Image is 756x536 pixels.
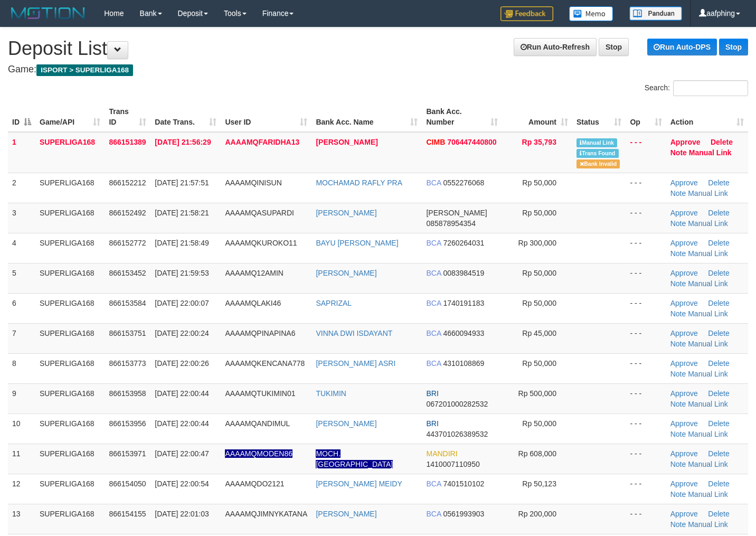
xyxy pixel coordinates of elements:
[626,504,666,534] td: - - -
[670,490,686,499] a: Note
[688,520,728,529] a: Manual Link
[626,203,666,233] td: - - -
[225,209,294,217] span: AAAAMQASUPARDI
[35,474,105,504] td: SUPERLIGA168
[225,449,292,458] span: Nama rekening ada tanda titik/strip, harap diedit
[8,504,35,534] td: 13
[225,329,295,337] span: AAAAMQPINAPINA6
[670,460,686,468] a: Note
[518,389,556,398] span: Rp 500,000
[443,329,484,337] span: Copy 4660094933 to clipboard
[670,299,698,307] a: Approve
[626,323,666,353] td: - - -
[155,510,209,518] span: [DATE] 22:01:03
[316,359,395,368] a: [PERSON_NAME] ASRI
[109,269,146,277] span: 866153452
[426,138,445,146] span: CIMB
[35,263,105,293] td: SUPERLIGA168
[8,293,35,323] td: 6
[109,449,146,458] span: 866153971
[109,510,146,518] span: 866154155
[670,340,686,348] a: Note
[708,209,729,217] a: Delete
[708,269,729,277] a: Delete
[502,102,572,132] th: Amount: activate to sort column ascending
[35,323,105,353] td: SUPERLIGA168
[426,299,441,307] span: BCA
[109,419,146,428] span: 866153956
[688,430,728,438] a: Manual Link
[629,6,682,21] img: panduan.png
[670,400,686,408] a: Note
[109,299,146,307] span: 866153584
[426,389,438,398] span: BRI
[708,479,729,488] a: Delete
[35,353,105,383] td: SUPERLIGA168
[35,444,105,474] td: SUPERLIGA168
[8,383,35,413] td: 9
[626,132,666,173] td: - - -
[670,449,698,458] a: Approve
[708,449,729,458] a: Delete
[8,102,35,132] th: ID: activate to sort column descending
[522,138,556,146] span: Rp 35,793
[225,419,290,428] span: AAAAMQANDIMUL
[8,233,35,263] td: 4
[316,178,402,187] a: MOCHAMAD RAFLY PRA
[577,149,619,158] span: Similar transaction found
[426,359,441,368] span: BCA
[670,329,698,337] a: Approve
[447,138,496,146] span: Copy 706447440800 to clipboard
[518,449,556,458] span: Rp 608,000
[670,389,698,398] a: Approve
[8,413,35,444] td: 10
[711,138,733,146] a: Delete
[316,329,392,337] a: VINNA DWI ISDAYANT
[35,504,105,534] td: SUPERLIGA168
[443,299,484,307] span: Copy 1740191183 to clipboard
[316,299,352,307] a: SAPRIZAL
[522,419,556,428] span: Rp 50,000
[708,299,729,307] a: Delete
[316,510,376,518] a: [PERSON_NAME]
[105,102,150,132] th: Trans ID: activate to sort column ascending
[8,353,35,383] td: 8
[708,419,729,428] a: Delete
[708,389,729,398] a: Delete
[670,479,698,488] a: Approve
[225,359,305,368] span: AAAAMQKENCANA778
[688,219,728,228] a: Manual Link
[688,400,728,408] a: Manual Link
[426,449,457,458] span: MANDIRI
[670,209,698,217] a: Approve
[8,444,35,474] td: 11
[522,479,556,488] span: Rp 50,123
[8,203,35,233] td: 3
[150,102,221,132] th: Date Trans.: activate to sort column ascending
[688,340,728,348] a: Manual Link
[670,309,686,318] a: Note
[626,413,666,444] td: - - -
[8,38,748,59] h1: Deposit List
[155,209,209,217] span: [DATE] 21:58:21
[670,520,686,529] a: Note
[426,178,441,187] span: BCA
[443,239,484,247] span: Copy 7260264031 to clipboard
[708,510,729,518] a: Delete
[109,239,146,247] span: 866152772
[311,102,422,132] th: Bank Acc. Name: activate to sort column ascending
[109,209,146,217] span: 866152492
[688,309,728,318] a: Manual Link
[569,6,613,21] img: Button%20Memo.svg
[36,64,133,76] span: ISPORT > SUPERLIGA168
[8,64,748,75] h4: Game:
[626,263,666,293] td: - - -
[155,359,209,368] span: [DATE] 22:00:26
[688,249,728,258] a: Manual Link
[8,173,35,203] td: 2
[572,102,626,132] th: Status: activate to sort column ascending
[670,148,687,157] a: Note
[688,279,728,288] a: Manual Link
[666,102,748,132] th: Action: activate to sort column ascending
[221,102,311,132] th: User ID: activate to sort column ascending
